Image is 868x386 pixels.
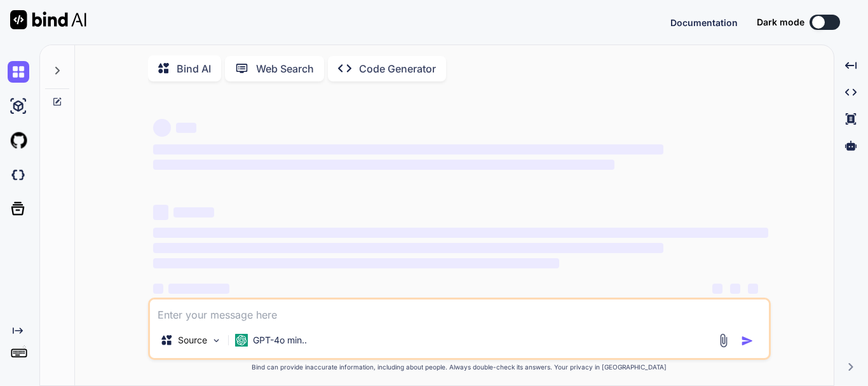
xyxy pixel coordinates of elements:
[10,10,86,29] img: Bind AI
[8,130,29,151] img: githubLight
[8,95,29,117] img: ai-studio
[153,160,614,170] span: ‌
[748,284,758,294] span: ‌
[153,243,663,253] span: ‌
[670,17,738,28] span: Documentation
[741,334,754,347] img: icon
[716,333,731,348] img: attachment
[8,61,29,83] img: chat
[730,284,740,294] span: ‌
[359,61,436,76] p: Code Generator
[153,284,163,294] span: ‌
[253,334,307,347] p: GPT-4o min..
[178,334,207,347] p: Source
[256,61,314,76] p: Web Search
[153,144,663,155] span: ‌
[177,61,211,76] p: Bind AI
[153,205,168,220] span: ‌
[8,164,29,186] img: darkCloudIdeIcon
[757,16,804,29] span: Dark mode
[168,284,229,294] span: ‌
[712,284,722,294] span: ‌
[153,258,559,268] span: ‌
[173,207,214,217] span: ‌
[670,16,738,29] button: Documentation
[153,228,768,238] span: ‌
[148,362,771,372] p: Bind can provide inaccurate information, including about people. Always double-check its answers....
[153,119,171,137] span: ‌
[235,334,248,347] img: GPT-4o mini
[211,335,222,346] img: Pick Models
[176,123,196,133] span: ‌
